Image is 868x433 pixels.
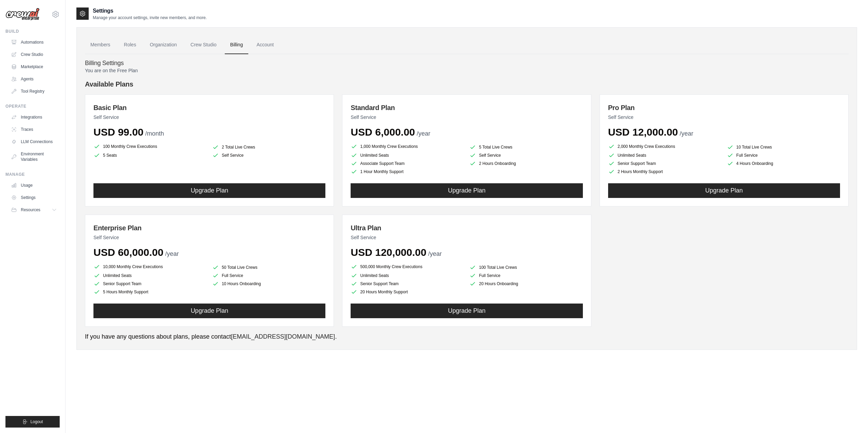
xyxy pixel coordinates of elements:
[5,8,40,21] img: Logo
[251,36,279,54] a: Account
[351,142,464,151] li: 1,000 Monthly Crew Executions
[351,272,464,279] li: Unlimited Seats
[85,332,849,341] p: If you have any questions about plans, please contact .
[351,126,415,138] span: USD 6,000.00
[469,280,583,287] li: 20 Hours Onboarding
[212,264,325,271] li: 50 Total Live Crews
[93,234,325,241] p: Self Service
[144,36,182,54] a: Organization
[93,289,207,295] li: 5 Hours Monthly Support
[231,333,335,340] a: [EMAIL_ADDRESS][DOMAIN_NAME]
[8,49,60,60] a: Crew Studio
[351,168,464,175] li: 1 Hour Monthly Support
[185,36,222,54] a: Crew Studio
[8,112,60,123] a: Integrations
[8,124,60,135] a: Traces
[212,144,325,151] li: 2 Total Live Crews
[30,419,43,424] span: Logout
[5,416,60,428] button: Logout
[351,263,464,271] li: 500,000 Monthly Crew Executions
[469,152,583,159] li: Self Service
[608,183,840,198] button: Upgrade Plan
[93,223,325,233] h3: Enterprise Plan
[165,250,179,257] span: /year
[212,152,325,159] li: Self Service
[351,223,583,233] h3: Ultra Plan
[93,7,207,15] h2: Settings
[428,250,442,257] span: /year
[85,60,849,67] h4: Billing Settings
[93,263,207,271] li: 10,000 Monthly Crew Executions
[93,272,207,279] li: Unlimited Seats
[93,152,207,159] li: 5 Seats
[93,15,207,20] p: Manage your account settings, invite new members, and more.
[608,103,840,112] h3: Pro Plan
[727,152,840,159] li: Full Service
[93,280,207,287] li: Senior Support Team
[85,67,849,74] p: You are on the Free Plan
[351,114,583,121] p: Self Service
[5,172,60,177] div: Manage
[85,36,116,54] a: Members
[93,142,207,151] li: 100 Monthly Crew Executions
[8,149,60,165] a: Environment Variables
[727,144,840,151] li: 10 Total Live Crews
[351,160,464,167] li: Associate Support Team
[8,180,60,191] a: Usage
[93,247,163,258] span: USD 60,000.00
[8,61,60,72] a: Marketplace
[8,74,60,84] a: Agents
[351,304,583,318] button: Upgrade Plan
[608,152,721,159] li: Unlimited Seats
[608,114,840,121] p: Self Service
[351,234,583,241] p: Self Service
[351,247,426,258] span: USD 120,000.00
[93,103,325,112] h3: Basic Plan
[85,79,849,89] h4: Available Plans
[351,289,464,295] li: 20 Hours Monthly Support
[351,152,464,159] li: Unlimited Seats
[608,142,721,151] li: 2,000 Monthly Crew Executions
[212,280,325,287] li: 10 Hours Onboarding
[8,136,60,147] a: LLM Connections
[469,264,583,271] li: 100 Total Live Crews
[212,272,325,279] li: Full Service
[8,192,60,203] a: Settings
[8,37,60,48] a: Automations
[608,160,721,167] li: Senior Support Team
[225,36,248,54] a: Billing
[118,36,142,54] a: Roles
[351,280,464,287] li: Senior Support Team
[5,29,60,34] div: Build
[145,130,164,137] span: /month
[608,126,678,138] span: USD 12,000.00
[8,204,60,215] button: Resources
[608,168,721,175] li: 2 Hours Monthly Support
[417,130,430,137] span: /year
[351,103,583,112] h3: Standard Plan
[727,160,840,167] li: 4 Hours Onboarding
[93,114,325,121] p: Self Service
[93,126,144,138] span: USD 99.00
[93,304,325,318] button: Upgrade Plan
[469,160,583,167] li: 2 Hours Onboarding
[680,130,693,137] span: /year
[93,183,325,198] button: Upgrade Plan
[351,183,583,198] button: Upgrade Plan
[469,144,583,151] li: 5 Total Live Crews
[469,272,583,279] li: Full Service
[5,104,60,109] div: Operate
[21,207,40,213] span: Resources
[8,86,60,97] a: Tool Registry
